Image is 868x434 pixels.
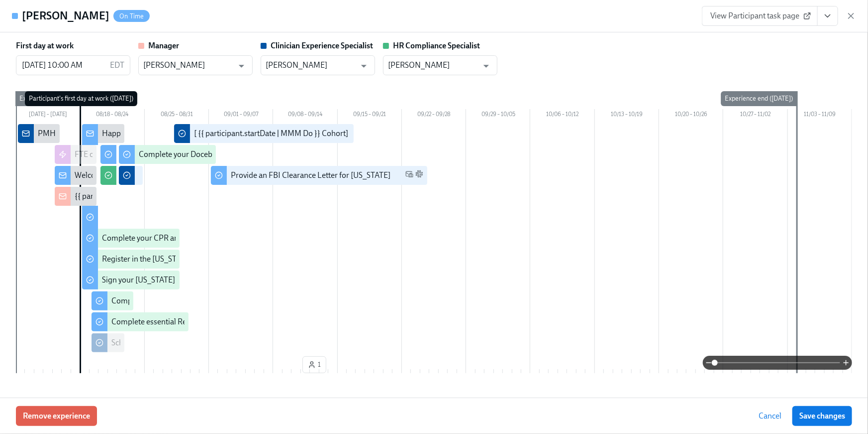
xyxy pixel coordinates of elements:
[702,6,818,26] a: View Participant task page
[273,109,337,122] div: 09/08 – 09/14
[102,275,262,286] div: Sign your [US_STATE] Criminal History Affidavit
[194,128,483,139] div: [ {{ participant.startDate | MMM Do }} Cohort] Confirm Check-Out completed or failed
[23,411,90,421] span: Remove experience
[271,41,373,50] strong: Clinician Experience Specialist
[402,109,466,122] div: 09/22 – 09/28
[22,8,109,23] h4: [PERSON_NAME]
[723,109,787,122] div: 10/27 – 11/02
[788,109,852,122] div: 11/03 – 11/09
[113,12,150,20] span: On Time
[759,411,781,421] span: Cancel
[710,11,809,21] span: View Participant task page
[111,295,215,306] div: Complete our Welcome Survey
[209,109,273,122] div: 09/01 – 09/07
[16,406,97,426] button: Remove experience
[38,128,118,139] div: PMHNP cleared to start
[466,109,530,122] div: 09/29 – 10/05
[16,109,80,122] div: [DATE] – [DATE]
[25,91,137,106] div: Participant's first day at work ([DATE])
[659,109,723,122] div: 10/20 – 10/26
[75,191,241,202] div: {{ participant.fullName }} has started onboarding
[356,58,372,74] button: Open
[148,41,179,50] strong: Manager
[799,411,845,421] span: Save changes
[102,128,155,139] div: Happy first day!
[102,254,255,265] div: Register in the [US_STATE] Fingerprint Portal
[75,170,199,181] div: Welcome to the Charlie Health team!
[338,109,402,122] div: 09/15 – 09/21
[80,109,144,122] div: 08/18 – 08/24
[16,40,74,51] label: First day at work
[231,170,390,181] div: Provide an FBI Clearance Letter for [US_STATE]
[479,58,494,74] button: Open
[75,149,192,160] div: FTE calendar invitations for week 1
[111,316,230,327] div: Complete essential Relias trainings
[393,41,480,50] strong: HR Compliance Specialist
[110,60,124,71] p: EDT
[752,406,788,426] button: Cancel
[102,233,243,244] div: Complete your CPR and First Aid Training
[792,406,852,426] button: Save changes
[721,91,797,106] div: Experience end ([DATE])
[405,170,413,181] span: Work Email
[111,337,212,348] div: Schedule a group observation
[817,6,838,26] button: View task page
[234,58,249,74] button: Open
[530,109,594,122] div: 10/06 – 10/12
[415,170,423,181] span: Slack
[595,109,659,122] div: 10/13 – 10/19
[139,149,266,160] div: Complete your Docebo training paths
[145,109,209,122] div: 08/25 – 08/31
